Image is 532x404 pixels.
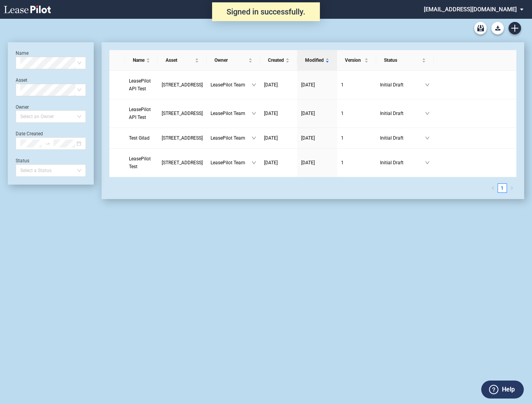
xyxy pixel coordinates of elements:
[162,82,203,88] span: 109 State Street
[502,384,515,395] label: Help
[341,111,344,116] span: 1
[498,183,507,193] li: 1
[129,78,151,92] span: LeasePilot API Test
[162,134,203,142] a: [STREET_ADDRESS]
[384,56,420,64] span: Status
[45,141,50,146] span: to
[162,135,203,141] span: 109 State Street
[264,134,293,142] a: [DATE]
[214,56,247,64] span: Owner
[380,134,425,142] span: Initial Draft
[301,110,333,117] a: [DATE]
[337,50,376,71] th: Version
[162,81,203,89] a: [STREET_ADDRESS]
[376,50,434,71] th: Status
[380,159,425,167] span: Initial Draft
[305,56,324,64] span: Modified
[341,81,372,89] a: 1
[16,77,27,83] label: Asset
[491,186,495,190] span: left
[509,22,521,34] a: Create new document
[207,50,260,71] th: Owner
[125,50,158,71] th: Name
[211,159,252,167] span: LeasePilot Team
[129,77,154,93] a: LeasePilot API Test
[491,22,504,34] a: Download Blank Form
[129,134,154,142] a: Test Gilad
[264,81,293,89] a: [DATE]
[264,160,278,165] span: [DATE]
[16,104,29,110] label: Owner
[162,110,203,117] a: [STREET_ADDRESS]
[345,56,363,64] span: Version
[341,135,344,141] span: 1
[301,81,333,89] a: [DATE]
[211,110,252,117] span: LeasePilot Team
[488,183,498,193] button: left
[129,155,154,171] a: LeasePilot Test
[16,131,43,136] label: Date Created
[260,50,297,71] th: Created
[474,22,487,34] a: Archive
[341,134,372,142] a: 1
[129,106,154,121] a: LeasePilot API Test
[162,111,203,116] span: 109 State Street
[301,82,315,88] span: [DATE]
[211,81,252,89] span: LeasePilot Team
[507,183,516,193] li: Next Page
[166,56,193,64] span: Asset
[481,381,524,399] button: Help
[341,110,372,117] a: 1
[341,160,344,165] span: 1
[488,183,498,193] li: Previous Page
[301,159,333,167] a: [DATE]
[45,141,50,146] span: swap-right
[252,111,256,116] span: down
[264,82,278,88] span: [DATE]
[425,136,430,140] span: down
[425,160,430,165] span: down
[162,160,203,165] span: 109 State Street
[252,83,256,87] span: down
[264,111,278,116] span: [DATE]
[129,107,151,120] span: LeasePilot API Test
[301,134,333,142] a: [DATE]
[425,83,430,87] span: down
[16,158,29,163] label: Status
[498,184,507,192] a: 1
[264,110,293,117] a: [DATE]
[129,135,150,141] span: Test Gilad
[507,183,516,193] button: right
[380,81,425,89] span: Initial Draft
[301,111,315,116] span: [DATE]
[341,82,344,88] span: 1
[264,159,293,167] a: [DATE]
[268,56,284,64] span: Created
[252,160,256,165] span: down
[510,186,514,190] span: right
[16,50,29,56] label: Name
[133,56,145,64] span: Name
[129,156,151,169] span: LeasePilot Test
[301,160,315,165] span: [DATE]
[380,110,425,117] span: Initial Draft
[301,135,315,141] span: [DATE]
[162,159,203,167] a: [STREET_ADDRESS]
[158,50,207,71] th: Asset
[341,159,372,167] a: 1
[252,136,256,140] span: down
[212,2,320,21] div: Signed in successfully.
[211,134,252,142] span: LeasePilot Team
[425,111,430,116] span: down
[264,135,278,141] span: [DATE]
[297,50,337,71] th: Modified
